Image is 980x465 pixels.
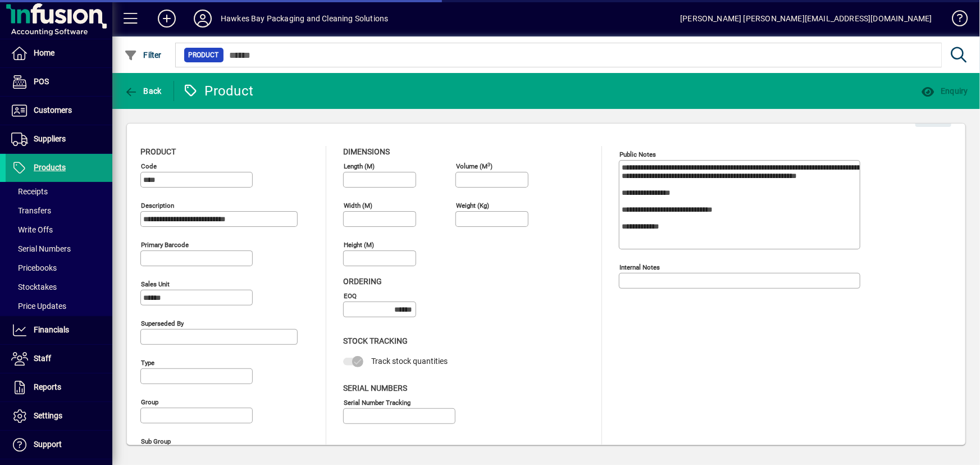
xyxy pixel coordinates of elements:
[121,45,165,65] button: Filter
[619,263,660,271] mat-label: Internal Notes
[915,107,951,127] button: Edit
[6,68,112,96] a: POS
[6,402,112,430] a: Settings
[34,163,66,172] span: Products
[34,354,51,363] span: Staff
[6,277,112,297] a: Stocktakes
[344,292,357,300] mat-label: EOQ
[343,277,382,286] span: Ordering
[141,320,184,327] mat-label: Superseded by
[34,134,66,143] span: Suppliers
[371,357,448,366] span: Track stock quantities
[6,220,112,239] a: Write Offs
[343,147,390,156] span: Dimensions
[11,302,66,311] span: Price Updates
[189,49,219,61] span: Product
[11,206,51,215] span: Transfers
[34,382,61,391] span: Reports
[121,81,165,101] button: Back
[124,86,162,95] span: Back
[6,182,112,201] a: Receipts
[344,202,372,209] mat-label: Width (m)
[141,202,174,209] mat-label: Description
[6,125,112,153] a: Suppliers
[124,51,162,60] span: Filter
[456,202,489,209] mat-label: Weight (Kg)
[6,239,112,258] a: Serial Numbers
[619,151,656,158] mat-label: Public Notes
[344,241,374,249] mat-label: Height (m)
[943,2,966,39] a: Knowledge Base
[141,162,157,170] mat-label: Code
[6,345,112,373] a: Staff
[34,48,54,57] span: Home
[141,437,171,445] mat-label: Sub group
[11,225,53,234] span: Write Offs
[6,201,112,220] a: Transfers
[183,82,254,100] div: Product
[141,398,158,406] mat-label: Group
[112,81,174,101] app-page-header-button: Back
[11,282,57,291] span: Stocktakes
[344,162,375,170] mat-label: Length (m)
[185,8,221,29] button: Profile
[487,161,490,167] sup: 3
[6,258,112,277] a: Pricebooks
[456,162,493,170] mat-label: Volume (m )
[221,10,389,28] div: Hawkes Bay Packaging and Cleaning Solutions
[11,244,71,253] span: Serial Numbers
[149,8,185,29] button: Add
[6,316,112,344] a: Financials
[11,187,48,196] span: Receipts
[680,10,932,28] div: [PERSON_NAME] [PERSON_NAME][EMAIL_ADDRESS][DOMAIN_NAME]
[141,280,170,288] mat-label: Sales unit
[6,431,112,459] a: Support
[34,106,72,115] span: Customers
[34,77,49,86] span: POS
[34,411,62,420] span: Settings
[6,97,112,125] a: Customers
[141,359,154,367] mat-label: Type
[6,373,112,402] a: Reports
[141,241,189,249] mat-label: Primary barcode
[140,147,176,156] span: Product
[344,398,411,406] mat-label: Serial Number tracking
[11,263,57,272] span: Pricebooks
[34,325,69,334] span: Financials
[343,384,407,393] span: Serial Numbers
[34,440,62,449] span: Support
[343,336,408,345] span: Stock Tracking
[6,39,112,67] a: Home
[6,297,112,316] a: Price Updates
